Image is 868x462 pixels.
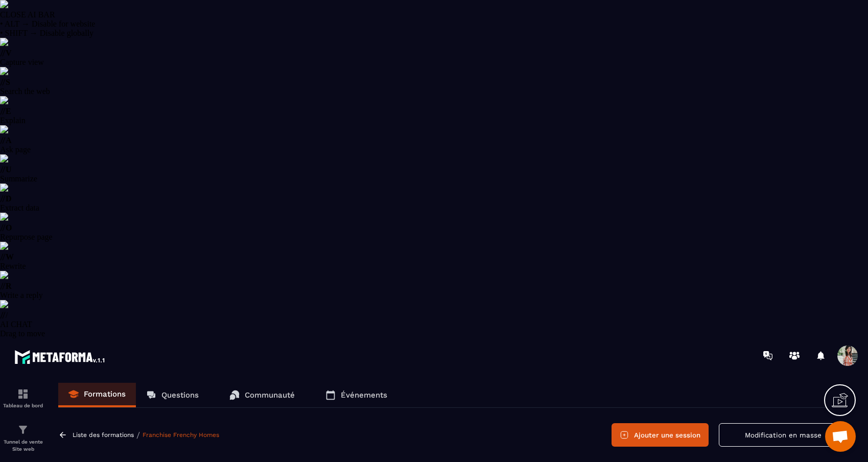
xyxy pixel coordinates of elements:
a: Communauté [219,383,305,407]
a: formationformationTableau de bord [3,380,43,416]
img: formation [17,388,29,400]
img: formation [17,424,29,436]
a: Franchise Frenchy Homes [143,431,219,438]
a: Liste des formations [73,431,134,438]
span: / [136,430,140,440]
a: Événements [315,383,397,407]
div: Ouvrir le chat [825,421,856,452]
button: Modification en masse [719,423,848,447]
p: Questions [161,390,199,400]
img: logo [14,348,106,366]
a: Formations [58,383,136,407]
p: Formations [84,389,126,399]
p: Tunnel de vente Site web [3,438,43,453]
a: formationformationTunnel de vente Site web [3,416,43,460]
button: Ajouter une session [612,423,709,447]
p: Communauté [245,390,295,400]
p: Tableau de bord [3,403,43,408]
p: Événements [341,390,387,400]
a: Questions [136,383,209,407]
